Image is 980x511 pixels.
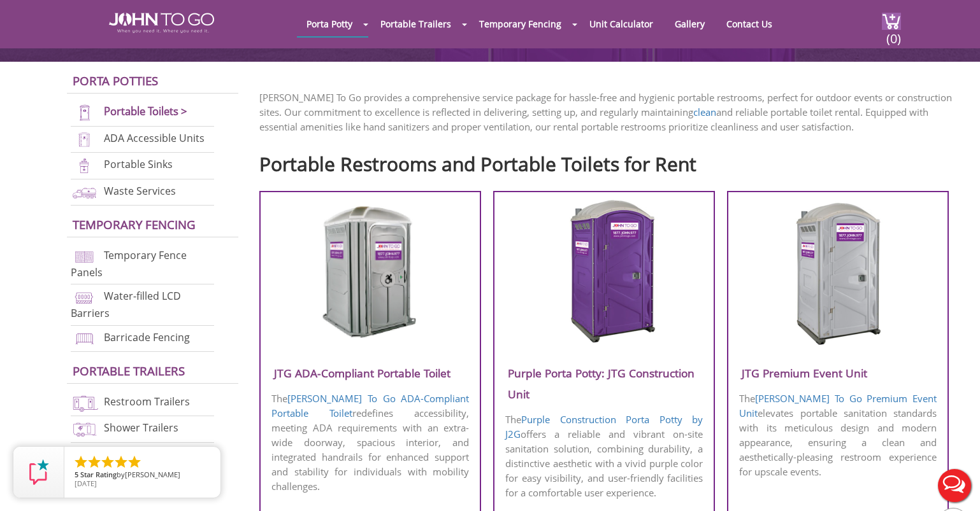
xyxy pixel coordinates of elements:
li:  [87,454,102,470]
a: Temporary Fencing [73,216,196,232]
a: Purple Construction Porta Potty by J2G [505,413,703,440]
a: Portable Trailers [371,11,461,36]
a: Unit Calculator [580,11,663,36]
a: clean [693,106,716,118]
span: Star Rating [80,470,117,479]
span: by [75,471,210,480]
a: Temporary Fence Panels [71,248,187,279]
li:  [73,454,89,470]
a: Porta Potties [73,73,158,88]
img: JTG-ADA-Compliant-Portable-Toilet.png [310,199,431,345]
h3: Purple Porta Potty: JTG Construction Unit [494,363,714,405]
img: water-filled%20barriers-new.png [71,289,98,306]
li:  [113,454,129,470]
span: (0) [886,20,901,47]
a: Portable trailers [73,363,185,379]
a: [PERSON_NAME] To Go ADA-Compliant Portable Toilet [271,392,469,419]
a: Water-filled LCD Barriers [71,289,181,320]
h3: JTG Premium Event Unit [728,363,948,384]
img: portable-toilets-new.png [71,104,98,122]
h3: JTG ADA-Compliant Portable Toilet [261,363,480,384]
li:  [127,454,142,470]
img: shower-trailers-new.png [71,421,98,438]
a: Contact Us [717,11,782,36]
p: [PERSON_NAME] To Go provides a comprehensive service package for hassle-free and hygienic portabl... [259,90,961,134]
img: portable-sinks-new.png [71,157,98,174]
img: waste-services-new.png [71,184,98,201]
a: ADA Accessible Units [104,131,205,145]
a: [PERSON_NAME] To Go Premium Event Unit [739,392,937,419]
h2: Portable Restrooms and Portable Toilets for Rent [259,147,961,174]
a: Restroom Trailers [104,395,190,409]
img: cart a [882,13,901,30]
a: Portable Sinks [104,157,173,171]
img: JTG-Premium-Event-Unit.png [777,199,899,345]
img: chan-link-fencing-new.png [71,248,98,265]
img: restroom-trailers-new.png [71,395,98,412]
a: Gallery [665,11,714,36]
a: Portable Toilets > [104,104,187,118]
img: JOHN to go [109,13,214,33]
span: [PERSON_NAME] [125,470,180,479]
p: The elevates portable sanitation standards with its meticulous design and modern appearance, ensu... [728,390,948,480]
a: Waste Services [104,184,176,198]
img: Purple-Porta-Potty-J2G-Construction-Unit.png [544,199,665,345]
img: ADA-units-new.png [71,131,98,148]
a: Temporary Fencing [470,11,571,36]
p: The redefines accessibility, meeting ADA requirements with an extra-wide doorway, spacious interi... [261,390,480,495]
span: 5 [75,470,78,479]
a: Barricade Fencing [104,330,190,344]
p: The offers a reliable and vibrant on-site sanitation solution, combining durability, a distinctiv... [494,411,714,501]
img: barricade-fencing-icon-new.png [71,330,98,347]
a: Porta Potty [297,11,362,36]
li:  [100,454,115,470]
img: Review Rating [26,459,52,485]
button: Live Chat [929,460,980,511]
span: [DATE] [75,479,97,488]
a: Shower Trailers [104,421,178,435]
